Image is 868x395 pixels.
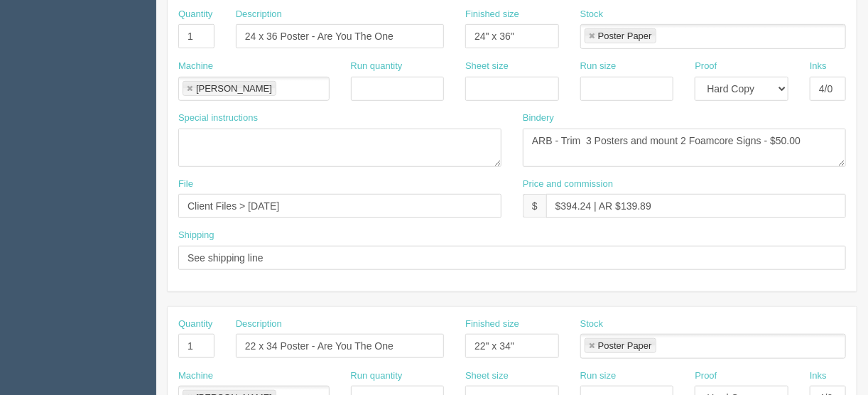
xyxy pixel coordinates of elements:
label: Quantity [178,318,212,331]
label: Inks [810,60,827,73]
div: Poster Paper [598,341,652,350]
label: Price and commission [523,178,613,191]
label: Finished size [465,8,519,21]
label: Stock [580,8,604,21]
label: Description [236,8,282,21]
div: $ [523,194,546,218]
label: Run size [580,60,617,73]
label: Machine [178,60,213,73]
label: File [178,178,193,191]
div: Poster Paper [598,31,652,40]
label: Sheet size [465,369,509,383]
label: Inks [810,369,827,383]
label: Stock [580,318,604,331]
label: Sheet size [465,60,509,73]
label: Finished size [465,318,519,331]
label: Run quantity [351,369,403,383]
label: Proof [695,60,717,73]
textarea: ARB - Trim 3 Posters and mount 2 Foamcore Signs - $50.00 [523,129,846,167]
label: Special instructions [178,112,258,125]
label: Run quantity [351,60,403,73]
label: Shipping [178,229,215,242]
label: Quantity [178,8,212,21]
label: Bindery [523,112,554,125]
label: Proof [695,369,717,383]
label: Description [236,318,282,331]
label: Machine [178,369,213,383]
label: Run size [580,369,617,383]
div: [PERSON_NAME] [196,84,272,93]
